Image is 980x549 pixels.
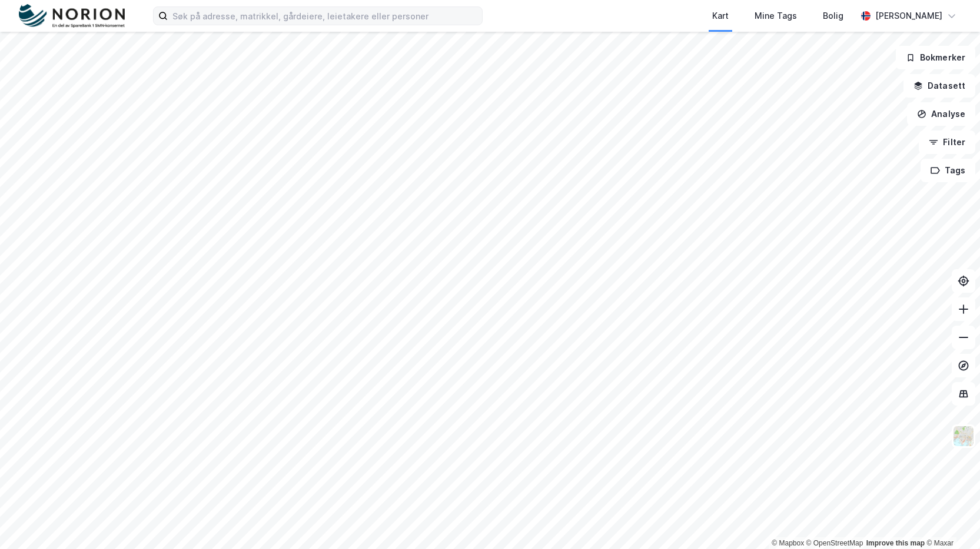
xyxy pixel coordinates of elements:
div: Bolig [823,9,843,23]
button: Tags [921,159,975,182]
div: Kontrollprogram for chat [921,493,980,549]
button: Filter [919,130,975,154]
div: [PERSON_NAME] [875,9,942,23]
button: Analyse [907,102,975,126]
a: OpenStreetMap [806,539,863,547]
input: Søk på adresse, matrikkel, gårdeiere, leietakere eller personer [168,7,482,25]
a: Improve this map [866,539,925,547]
div: Kart [712,9,729,23]
div: Mine Tags [755,9,797,23]
button: Bokmerker [896,46,975,69]
a: Mapbox [772,539,804,547]
img: Z [952,425,975,447]
button: Datasett [903,74,975,98]
iframe: Chat Widget [921,493,980,549]
img: norion-logo.80e7a08dc31c2e691866.png [19,4,125,28]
